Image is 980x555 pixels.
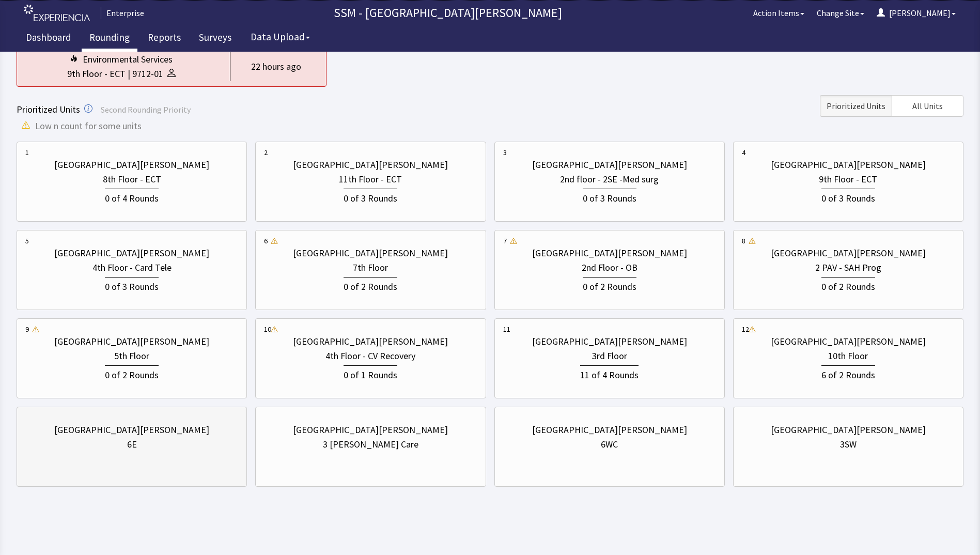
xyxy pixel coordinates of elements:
div: 0 of 3 Rounds [105,277,159,294]
button: Change Site [811,3,870,23]
span: Prioritized Units [827,100,885,112]
div: [GEOGRAPHIC_DATA][PERSON_NAME] [532,246,687,260]
div: 5 [25,236,29,246]
div: 22 hours ago [251,59,301,74]
div: [GEOGRAPHIC_DATA][PERSON_NAME] [771,158,926,172]
div: 8th Floor - ECT [103,172,161,187]
div: 4 [742,147,745,158]
a: Surveys [191,26,239,52]
div: 0 of 2 Rounds [821,277,875,294]
div: [GEOGRAPHIC_DATA][PERSON_NAME] [54,334,209,349]
span: Prioritized Units [17,103,80,115]
div: [GEOGRAPHIC_DATA][PERSON_NAME] [54,158,209,172]
span: Second Rounding Priority [101,104,191,115]
div: 0 of 3 Rounds [583,189,636,206]
div: 3rd Floor [592,349,627,363]
div: 4th Floor - CV Recovery [325,349,415,363]
div: [GEOGRAPHIC_DATA][PERSON_NAME] [771,423,926,437]
button: Data Upload [244,27,316,47]
div: 11 [503,324,510,334]
div: 12 [742,324,749,334]
div: 6E [127,437,137,452]
div: [GEOGRAPHIC_DATA][PERSON_NAME] [771,334,926,349]
div: [GEOGRAPHIC_DATA][PERSON_NAME] [54,423,209,437]
div: 2 [264,147,268,158]
div: [GEOGRAPHIC_DATA][PERSON_NAME] [532,334,687,349]
div: 0 of 4 Rounds [105,189,159,206]
div: 0 of 2 Rounds [344,277,397,294]
div: 10 [264,324,271,334]
a: Reports [140,26,189,52]
button: All Units [892,95,963,117]
div: 4th Floor - Card Tele [92,260,172,275]
div: 7th Floor [353,260,388,275]
div: Enterprise [101,7,144,19]
div: 0 of 1 Rounds [344,365,397,382]
div: [GEOGRAPHIC_DATA][PERSON_NAME] [293,334,448,349]
img: experiencia_logo.png [24,5,90,22]
div: [GEOGRAPHIC_DATA][PERSON_NAME] [293,246,448,260]
div: 0 of 3 Rounds [821,189,875,206]
div: 9th Floor - ECT [67,67,126,81]
div: 2nd Floor - OB [582,260,637,275]
div: [GEOGRAPHIC_DATA][PERSON_NAME] [293,158,448,172]
div: 8 [742,236,745,246]
div: 0 of 2 Rounds [583,277,636,294]
div: 7 [503,236,507,246]
div: 11th Floor - ECT [339,172,402,187]
div: | [126,67,132,81]
div: [GEOGRAPHIC_DATA][PERSON_NAME] [54,246,209,260]
div: 6 of 2 Rounds [821,365,875,382]
div: 0 of 3 Rounds [344,189,397,206]
div: [GEOGRAPHIC_DATA][PERSON_NAME] [532,423,687,437]
button: [PERSON_NAME] [870,3,962,23]
div: [GEOGRAPHIC_DATA][PERSON_NAME] [532,158,687,172]
div: 2 PAV - SAH Prog [815,260,881,275]
div: 11 of 4 Rounds [580,365,639,382]
div: 3 [503,147,507,158]
div: 10th Floor [828,349,868,363]
div: 9712-01 [132,67,163,81]
p: SSM - [GEOGRAPHIC_DATA][PERSON_NAME] [148,5,747,21]
button: Prioritized Units [820,95,892,117]
div: 6WC [601,437,618,452]
button: Action Items [747,3,811,23]
div: 0 of 2 Rounds [105,365,159,382]
div: 3SW [840,437,857,452]
div: 2nd floor - 2SE -Med surg [560,172,659,187]
span: All Units [912,100,943,112]
div: 9th Floor - ECT [819,172,877,187]
div: 1 [25,147,29,158]
div: Environmental Services [83,52,173,67]
a: Dashboard [18,26,79,52]
span: Low n count for some units [35,119,142,133]
div: 6 [264,236,268,246]
div: 5th Floor [114,349,149,363]
div: [GEOGRAPHIC_DATA][PERSON_NAME] [771,246,926,260]
a: Rounding [82,26,137,52]
div: [GEOGRAPHIC_DATA][PERSON_NAME] [293,423,448,437]
div: 3 [PERSON_NAME] Care [323,437,418,452]
div: 9 [25,324,29,334]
